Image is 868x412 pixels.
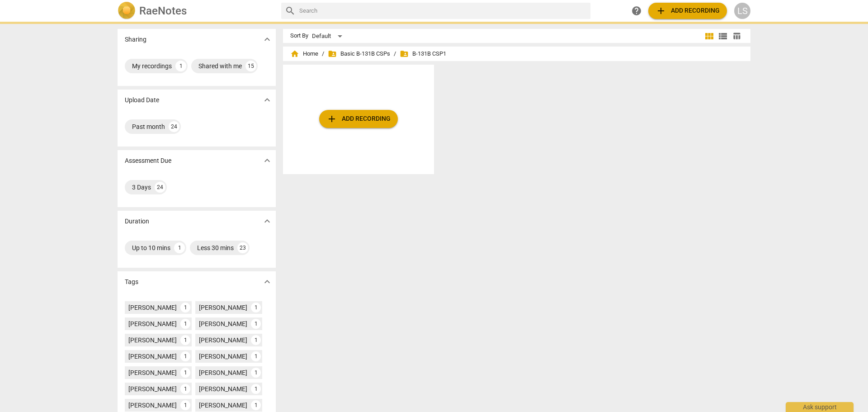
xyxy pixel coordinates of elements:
p: Sharing [125,35,146,44]
div: [PERSON_NAME] [199,336,247,345]
span: expand_more [262,34,273,45]
p: Assessment Due [125,156,171,166]
a: LogoRaeNotes [118,2,274,20]
div: 1 [180,384,190,394]
div: [PERSON_NAME] [128,384,177,393]
span: add [656,5,666,16]
div: [PERSON_NAME] [199,368,247,377]
div: Ask support [786,402,854,412]
div: Default [312,29,345,43]
span: Basic B-131B CSPs [328,49,390,58]
span: expand_more [262,276,273,287]
div: 3 Days [132,183,151,192]
div: 1 [251,400,261,410]
div: 1 [251,335,261,345]
div: 1 [174,242,185,253]
div: [PERSON_NAME] [128,401,177,410]
div: 1 [180,303,190,313]
button: Tile view [703,29,716,43]
div: [PERSON_NAME] [128,303,177,312]
button: Show more [260,154,274,167]
div: [PERSON_NAME] [199,352,247,361]
span: view_list [717,31,728,42]
div: 23 [237,242,248,253]
span: Home [290,49,318,58]
span: B-131B CSP1 [400,49,446,58]
button: LS [734,3,750,19]
div: 1 [180,400,190,410]
p: Tags [125,277,138,287]
button: Table view [730,29,743,43]
div: 24 [155,182,165,193]
a: Help [628,3,645,19]
div: Past month [132,122,165,131]
div: [PERSON_NAME] [199,384,247,393]
span: folder_shared [400,49,409,58]
button: Show more [260,33,274,46]
div: Shared with me [198,62,242,71]
span: Add recording [326,114,391,124]
div: Sort By [290,33,308,39]
button: Upload [319,110,398,128]
button: Show more [260,275,274,289]
div: 1 [175,61,186,71]
span: expand_more [262,155,273,166]
div: [PERSON_NAME] [199,319,247,328]
img: Logo [118,2,136,20]
div: 1 [251,384,261,394]
button: List view [716,29,730,43]
span: view_module [704,31,715,42]
div: My recordings [132,62,172,71]
div: 1 [251,351,261,361]
div: 15 [245,61,256,71]
span: folder_shared [328,49,337,58]
button: Show more [260,93,274,107]
span: expand_more [262,216,273,227]
div: 1 [180,368,190,378]
div: 1 [180,319,190,329]
input: Search [299,4,587,18]
span: help [631,5,642,16]
span: search [285,5,296,16]
div: 1 [251,303,261,313]
div: 1 [251,319,261,329]
div: 1 [251,368,261,378]
span: table_chart [732,32,741,40]
span: / [394,51,396,57]
div: [PERSON_NAME] [128,368,177,377]
span: add [326,114,337,124]
div: Less 30 mins [197,243,234,252]
span: expand_more [262,95,273,105]
span: home [290,49,299,58]
p: Duration [125,217,149,226]
span: Add recording [656,5,720,16]
span: / [322,51,324,57]
div: [PERSON_NAME] [199,303,247,312]
p: Upload Date [125,95,159,105]
div: Up to 10 mins [132,243,170,252]
h2: RaeNotes [139,5,187,17]
div: [PERSON_NAME] [128,319,177,328]
button: Show more [260,214,274,228]
div: [PERSON_NAME] [128,336,177,345]
div: [PERSON_NAME] [128,352,177,361]
div: 1 [180,351,190,361]
div: [PERSON_NAME] [199,401,247,410]
div: 1 [180,335,190,345]
button: Upload [648,3,727,19]
div: 24 [169,121,179,132]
